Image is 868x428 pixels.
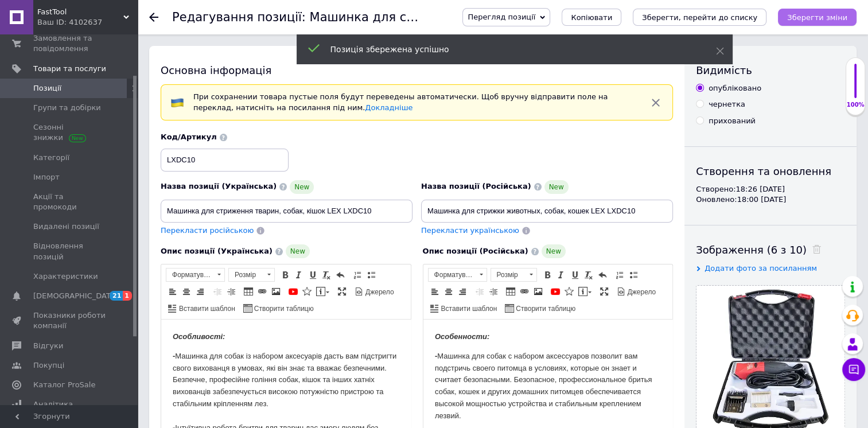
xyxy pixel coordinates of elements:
[11,32,14,41] strong: -
[33,380,95,390] span: Каталог ProSale
[456,285,469,298] a: По правому краю
[33,172,60,182] span: Імпорт
[330,44,687,55] div: Позиція збережена успішно
[33,33,106,54] span: Замовлення та повідомлення
[563,285,575,298] a: Вставити іконку
[571,13,612,22] span: Копіювати
[33,221,99,232] span: Видалені позиції
[842,358,865,381] button: Чат з покупцем
[696,194,845,205] div: Оновлено: 18:00 [DATE]
[37,7,123,17] span: FastTool
[33,291,118,301] span: [DEMOGRAPHIC_DATA]
[242,302,316,314] a: Створити таблицю
[473,285,486,298] a: Зменшити відступ
[787,13,847,22] i: Зберегти зміни
[11,13,64,21] em: Особливості:
[11,104,14,112] strong: -
[709,99,745,110] div: чернетка
[33,360,64,371] span: Покупці
[696,63,845,77] div: Видимість
[306,269,319,281] a: Підкреслений (Ctrl+U)
[487,285,500,298] a: Збільшити відступ
[423,247,528,255] span: Опис позиції (Російська)
[555,269,567,281] a: Курсив (Ctrl+I)
[353,285,396,298] a: Джерело
[532,285,544,298] a: Зображення
[364,287,394,297] span: Джерело
[421,226,519,235] span: Перекласти українською
[518,285,531,298] a: Вставити/Редагувати посилання (Ctrl+L)
[428,268,487,282] a: Форматування
[491,268,537,282] a: Розмір
[33,122,106,143] span: Сезонні знижки
[229,269,263,281] span: Розмір
[582,269,595,281] a: Видалити форматування
[33,64,106,74] span: Товари та послуги
[421,182,531,190] span: Назва позиції (Російська)
[256,285,268,298] a: Вставити/Редагувати посилання (Ctrl+L)
[626,287,656,297] span: Джерело
[544,180,569,194] span: New
[166,269,213,281] span: Форматування
[33,399,73,410] span: Аналітика
[33,271,98,282] span: Характеристики
[696,243,845,257] div: Зображення (6 з 10)
[314,285,331,298] a: Вставити повідомлення
[172,10,684,24] h1: Редагування позиції: Машинка для стриження тварин, собак, кішок LEX LXDC10
[193,92,608,112] span: При сохранении товара пустые поля будут переведены автоматически. Щоб вручну відправити поле на п...
[33,103,101,113] span: Групи та добірки
[704,264,817,273] span: Додати фото за посиланням
[491,269,526,281] span: Розмір
[320,269,333,281] a: Видалити форматування
[161,63,673,77] div: Основна інформація
[442,285,455,298] a: По центру
[37,17,138,28] div: Ваш ID: 4102637
[439,304,497,314] span: Вставити шаблон
[429,302,499,314] a: Вставити шаблон
[110,291,123,301] span: 21
[365,269,377,281] a: Вставити/видалити маркований список
[33,83,61,94] span: Позиції
[336,285,348,298] a: Максимізувати
[301,285,313,298] a: Вставити іконку
[615,285,658,298] a: Джерело
[177,304,235,314] span: Вставити шаблон
[334,269,347,281] a: Повернути (Ctrl+Z)
[846,57,865,115] div: 100% Якість заповнення
[293,269,305,281] a: Курсив (Ctrl+I)
[633,9,766,26] button: Зберегти, перейти до списку
[541,269,554,281] a: Жирний (Ctrl+B)
[503,302,577,314] a: Створити таблицю
[709,116,756,126] div: прихований
[468,13,535,21] span: Перегляд позиції
[514,304,575,314] span: Створити таблицю
[596,269,609,281] a: Повернути (Ctrl+Z)
[279,269,291,281] a: Жирний (Ctrl+B)
[161,133,217,141] span: Код/Артикул
[549,285,562,298] a: Додати відео з YouTube
[846,101,865,109] div: 100%
[429,269,476,281] span: Форматування
[11,115,14,124] strong: -
[365,103,412,112] a: Докладніше
[33,192,106,212] span: Акції та промокоди
[194,285,207,298] a: По правому краю
[149,13,158,22] div: Повернутися назад
[161,247,273,255] span: Опис позиції (Українська)
[270,285,282,298] a: Зображення
[252,304,314,314] span: Створити таблицю
[225,285,238,298] a: Збільшити відступ
[429,285,441,298] a: По лівому краю
[166,302,237,314] a: Вставити шаблон
[180,285,193,298] a: По центру
[504,285,517,298] a: Таблиця
[11,31,238,198] p: Машинка для собак із набором аксесуарів дасть вам підстригти свого вихованця в умовах, які він зн...
[211,285,224,298] a: Зменшити відступ
[166,285,179,298] a: По лівому краю
[123,291,132,301] span: 1
[569,269,581,281] a: Підкреслений (Ctrl+U)
[242,285,255,298] a: Таблиця
[33,241,106,262] span: Відновлення позицій
[627,269,640,281] a: Вставити/видалити маркований список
